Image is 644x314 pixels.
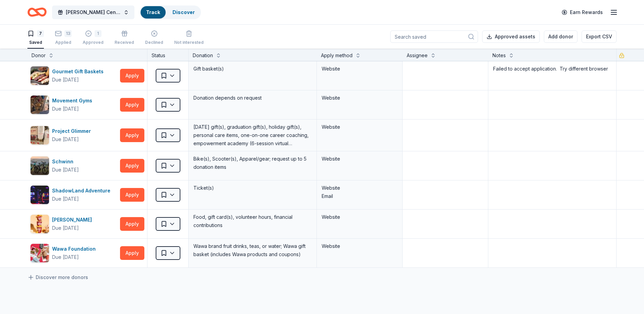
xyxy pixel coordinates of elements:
[30,126,117,145] button: Image for Project GlimmerProject GlimmerDue [DATE]
[31,96,49,114] img: Image for Movement Gyms
[115,40,134,45] div: Received
[558,6,607,18] a: Earn Rewards
[52,97,95,105] div: Movement Gyms
[193,93,312,103] div: Donation depends on request
[64,30,72,37] div: 13
[120,69,144,83] button: Apply
[52,253,79,261] div: Due [DATE]
[322,242,397,250] div: Website
[120,128,144,142] button: Apply
[193,122,312,148] div: [DATE] gift(s), graduation gift(s), holiday gift(s), personal care items, one-on-one career coach...
[55,27,72,49] button: 13Applied
[193,183,312,193] div: Ticket(s)
[147,49,189,61] div: Status
[482,30,540,43] button: Approved assets
[52,105,79,113] div: Due [DATE]
[32,51,46,60] div: Donor
[322,184,397,192] div: Website
[174,40,204,45] div: Not interested
[322,155,397,163] div: Website
[27,40,44,45] div: Saved
[52,5,134,19] button: [PERSON_NAME] Center Restoration
[52,135,79,143] div: Due [DATE]
[30,185,117,204] button: Image for ShadowLand AdventureShadowLand AdventureDue [DATE]
[390,30,478,43] input: Search saved
[55,40,72,45] div: Applied
[193,51,213,60] div: Donation
[30,243,117,263] button: Image for Wawa FoundationWawa FoundationDue [DATE]
[27,4,47,20] a: Home
[120,98,144,112] button: Apply
[145,40,163,45] div: Declined
[52,158,79,166] div: Schwinn
[83,27,104,49] button: 1Approved
[582,30,617,43] button: Export CSV
[30,66,117,85] button: Image for Gourmet Gift BasketsGourmet Gift BasketsDue [DATE]
[120,217,144,231] button: Apply
[37,30,44,37] div: 7
[322,192,397,200] div: Email
[489,62,616,89] textarea: Failed to accept application. Try different browser
[146,9,160,15] a: Track
[120,246,144,260] button: Apply
[492,51,506,60] div: Notes
[31,186,49,204] img: Image for ShadowLand Adventure
[174,27,204,49] button: Not interested
[52,67,106,76] div: Gourmet Gift Baskets
[321,51,353,60] div: Apply method
[27,27,44,49] button: 7Saved
[193,64,312,74] div: Gift basket(s)
[322,94,397,102] div: Website
[31,244,49,262] img: Image for Wawa Foundation
[120,188,144,202] button: Apply
[322,123,397,131] div: Website
[31,215,49,233] img: Image for Sheetz
[95,30,102,37] div: 1
[83,40,104,45] div: Approved
[322,65,397,73] div: Website
[31,156,49,175] img: Image for Schwinn
[115,27,134,49] button: Received
[52,187,113,195] div: ShadowLand Adventure
[407,51,428,60] div: Assignee
[30,214,117,234] button: Image for Sheetz[PERSON_NAME]Due [DATE]
[52,195,79,203] div: Due [DATE]
[30,95,117,114] button: Image for Movement GymsMovement GymsDue [DATE]
[322,213,397,221] div: Website
[140,5,201,19] button: TrackDiscover
[52,216,95,224] div: [PERSON_NAME]
[193,154,312,172] div: Bike(s), Scooter(s), Apparel/gear; request up to 5 donation items
[145,27,163,49] button: Declined
[31,66,49,85] img: Image for Gourmet Gift Baskets
[120,159,144,173] button: Apply
[193,212,312,230] div: Food, gift card(s), volunteer hours, financial contributions
[193,241,312,259] div: Wawa brand fruit drinks, teas, or water; Wawa gift basket (includes Wawa products and coupons)
[52,224,79,232] div: Due [DATE]
[172,9,195,15] a: Discover
[52,76,79,84] div: Due [DATE]
[52,127,94,135] div: Project Glimmer
[30,156,117,175] button: Image for SchwinnSchwinnDue [DATE]
[52,245,98,253] div: Wawa Foundation
[544,30,577,43] button: Add donor
[52,166,79,174] div: Due [DATE]
[31,126,49,145] img: Image for Project Glimmer
[27,273,88,281] a: Discover more donors
[66,8,121,16] span: [PERSON_NAME] Center Restoration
